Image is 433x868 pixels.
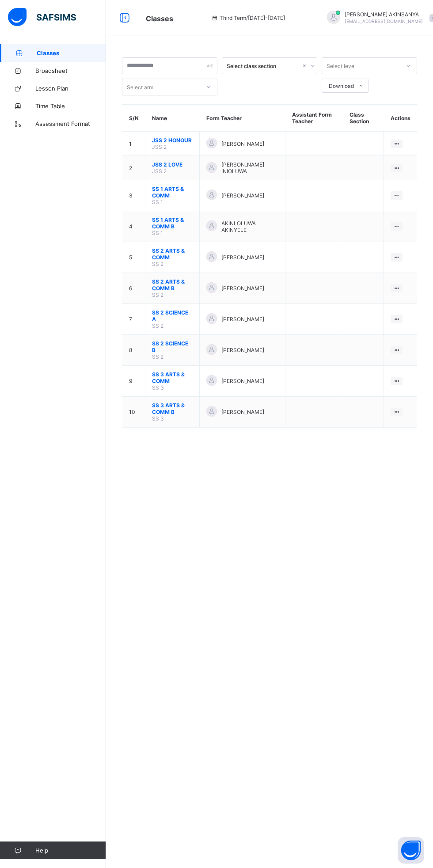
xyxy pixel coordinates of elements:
[35,847,106,854] span: Help
[122,180,145,211] td: 3
[152,168,167,174] span: JSS 2
[146,14,173,23] span: Classes
[152,137,193,144] span: JSS 2 HONOUR
[345,11,423,18] span: [PERSON_NAME] AKINSANYA
[152,216,193,230] span: SS 1 ARTS & COMM B
[211,15,285,21] span: session/term information
[145,105,200,132] th: Name
[122,156,145,180] td: 2
[327,57,356,74] div: Select level
[122,242,145,273] td: 5
[285,105,343,132] th: Assistant Form Teacher
[152,353,163,360] span: SS 2
[152,415,164,422] span: SS 3
[127,79,153,95] div: Select arm
[152,230,163,236] span: SS 1
[152,309,193,322] span: SS 2 SCIENCE A
[329,83,354,89] span: Download
[35,67,106,74] span: Broadsheet
[122,273,145,304] td: 6
[227,63,301,69] div: Select class section
[152,247,193,261] span: SS 2 ARTS & COMM
[152,384,164,391] span: SS 3
[152,261,163,267] span: SS 2
[152,186,193,199] span: SS 1 ARTS & COMM
[152,161,193,168] span: JSS 2 LOVE
[122,132,145,156] td: 1
[152,199,163,205] span: SS 1
[122,366,145,397] td: 9
[152,144,167,150] span: JSS 2
[35,102,106,110] span: Time Table
[221,140,264,147] span: [PERSON_NAME]
[152,292,163,298] span: SS 2
[8,8,76,27] img: safsims
[152,402,193,415] span: SS 3 ARTS & COMM B
[221,347,264,353] span: [PERSON_NAME]
[35,120,106,127] span: Assessment Format
[122,304,145,335] td: 7
[221,316,264,322] span: [PERSON_NAME]
[152,322,163,329] span: SS 2
[343,105,384,132] th: Class Section
[221,378,264,384] span: [PERSON_NAME]
[35,85,106,92] span: Lesson Plan
[122,211,145,242] td: 4
[221,192,264,199] span: [PERSON_NAME]
[122,335,145,366] td: 8
[122,105,145,132] th: S/N
[152,340,193,353] span: SS 2 SCIENCE B
[122,397,145,428] td: 10
[200,105,285,132] th: Form Teacher
[152,278,193,292] span: SS 2 ARTS & COMM B
[152,371,193,384] span: SS 3 ARTS & COMM
[384,105,417,132] th: Actions
[37,49,106,57] span: Classes
[221,220,278,233] span: AKINLOLUWA AKINYELE
[221,285,264,292] span: [PERSON_NAME]
[345,19,423,24] span: [EMAIL_ADDRESS][DOMAIN_NAME]
[398,837,424,864] button: Open asap
[221,254,264,261] span: [PERSON_NAME]
[221,409,264,415] span: [PERSON_NAME]
[221,161,278,174] span: [PERSON_NAME] INIOLUWA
